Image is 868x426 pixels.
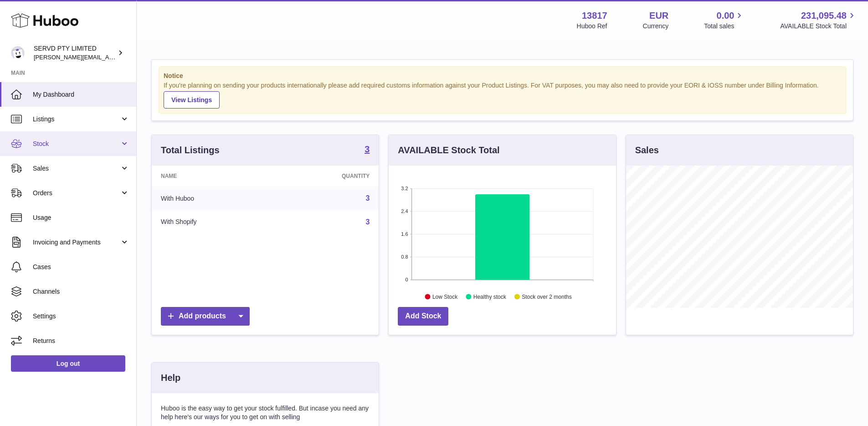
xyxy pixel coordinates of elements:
span: Orders [33,189,120,197]
h3: Sales [635,144,659,156]
td: With Shopify [152,210,274,234]
span: Invoicing and Payments [33,238,120,247]
text: 3.2 [401,186,408,191]
h3: AVAILABLE Stock Total [398,144,499,156]
span: Sales [33,164,120,173]
th: Quantity [274,166,379,187]
span: Cases [33,263,129,271]
text: 0.8 [401,254,408,260]
text: 2.4 [401,208,408,214]
div: Huboo Ref [577,22,607,31]
text: Stock over 2 months [522,293,572,300]
span: AVAILABLE Stock Total [780,22,857,31]
text: Low Stock [432,293,458,300]
h3: Total Listings [161,144,220,156]
text: 0 [406,277,408,282]
a: Add products [161,307,250,326]
span: [PERSON_NAME][EMAIL_ADDRESS][DOMAIN_NAME] [34,53,183,61]
a: Log out [11,355,125,372]
th: Name [152,166,274,187]
strong: Notice [164,72,841,80]
a: 3 [365,218,370,226]
span: Channels [33,287,129,296]
span: Total sales [704,22,745,31]
div: If you're planning on sending your products internationally please add required customs informati... [164,81,841,109]
span: Returns [33,337,129,345]
img: greg@servdcards.com [11,46,25,60]
a: 231,095.48 AVAILABLE Stock Total [780,10,857,31]
span: Stock [33,140,120,148]
span: My Dashboard [33,90,129,99]
span: Listings [33,115,120,124]
a: Add Stock [398,307,448,326]
strong: 13817 [582,10,607,22]
td: With Huboo [152,187,274,210]
div: Currency [643,22,669,31]
text: Healthy stock [473,293,507,300]
span: 0.00 [717,10,734,22]
a: 0.00 Total sales [704,10,745,31]
span: Usage [33,213,129,222]
a: View Listings [164,91,220,109]
text: 1.6 [401,231,408,237]
strong: 3 [365,145,370,154]
span: Settings [33,312,129,321]
span: 231,095.48 [801,10,847,22]
a: 3 [365,145,370,156]
strong: EUR [649,10,668,22]
h3: Help [161,372,180,384]
a: 3 [365,194,370,202]
p: Huboo is the easy way to get your stock fulfilled. But incase you need any help here's our ways f... [161,404,370,421]
div: SERVD PTY LIMITED [34,44,116,62]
